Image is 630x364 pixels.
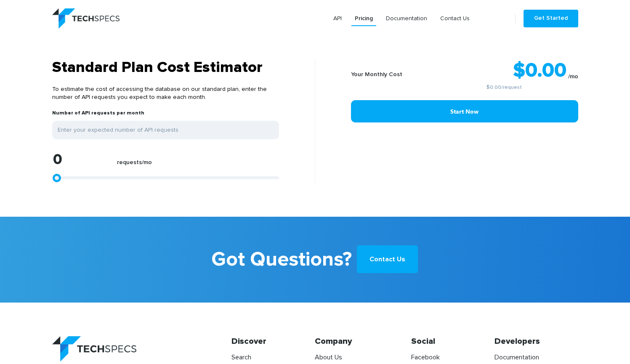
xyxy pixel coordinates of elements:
[568,74,578,80] sub: /mo
[411,354,440,361] a: Facebook
[231,354,251,361] a: Search
[486,85,501,90] a: $0.00
[411,336,494,349] h4: Social
[357,245,418,273] a: Contact Us
[117,159,152,170] label: requests/mo
[383,11,431,26] a: Documentation
[52,77,279,110] p: To estimate the cost of accessing the database on our standard plan, enter the number of API requ...
[315,336,398,349] h4: Company
[524,10,578,27] a: Get Started
[52,121,279,139] input: Enter your expected number of API requests
[351,100,578,122] a: Start Now
[513,61,566,81] strong: $0.00
[211,242,352,277] b: Got Questions?
[494,354,539,361] a: Documentation
[52,8,120,29] img: logo
[52,110,144,121] label: Number of API requests per month
[494,336,578,349] h4: Developers
[351,72,402,77] b: Your Monthly Cost
[52,58,279,77] h3: Standard Plan Cost Estimator
[351,11,376,26] a: Pricing
[431,85,578,90] small: /request
[315,354,342,361] a: About Us
[330,11,345,26] a: API
[437,11,473,26] a: Contact Us
[231,336,315,349] h4: Discover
